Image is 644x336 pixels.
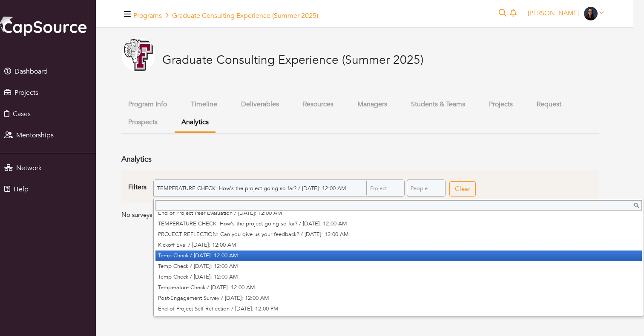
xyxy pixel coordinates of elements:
[411,180,434,197] span: People
[449,181,476,197] a: Clear
[482,95,520,114] button: Projects
[234,95,286,114] button: Deliverables
[530,95,568,114] button: Request
[296,95,340,114] button: Resources
[16,163,42,173] span: Network
[155,229,642,240] li: PROJECT REFLECTION: Can you give us your feedback? / [DATE]: 12:00 AM
[404,95,472,114] button: Students & Teams
[155,304,642,314] li: End of Project Self Reflection / [DATE]: 12:00 PM
[14,88,38,97] span: Projects
[351,95,394,114] button: Managers
[155,208,642,219] li: End of Project Peer Evaluation / [DATE]: 12:00 AM
[121,38,155,72] img: Athletic_Logo_Primary_Letter_Mark_1.jpg
[155,261,642,272] li: Temp Check / [DATE]: 12:00 AM
[524,9,608,17] a: [PERSON_NAME]
[162,53,423,68] h3: Graduate Consulting Experience (Summer 2025)
[584,7,598,20] img: Beatriz%20Headshot.jpeg
[14,185,29,194] span: Help
[155,293,642,304] li: Post-Engagement Survey / [DATE]: 12:00 AM
[121,210,599,220] p: No surveys have been submitted yet.
[133,12,318,20] h5: Graduate Consulting Experience (Summer 2025)
[157,180,387,197] span: TEMPERATURE CHECK: How's the project going so far? / [DATE]: 12:00 AM
[528,9,579,17] span: [PERSON_NAME]
[14,67,48,76] span: Dashboard
[133,11,162,20] a: Programs
[155,282,642,293] li: Temperature Check / [DATE]: 12:00 AM
[121,95,174,114] button: Program Info
[155,251,642,261] li: Temp Check / [DATE]: 12:00 AM
[175,113,216,133] button: Analytics
[155,240,642,251] li: Kickoff Eval / [DATE]: 12:00 AM
[16,131,54,140] span: Mentorships
[155,272,642,282] li: Temp Check / [DATE]: 12:00 AM
[121,113,164,131] button: Prospects
[128,182,147,192] div: Filters
[121,155,599,164] h4: Analytics
[13,109,31,119] span: Cases
[155,219,642,229] li: TEMPERATURE CHECK: How's the project going so far? / [DATE]: 12:00 AM
[370,180,393,197] span: Project
[184,95,224,114] button: Timeline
